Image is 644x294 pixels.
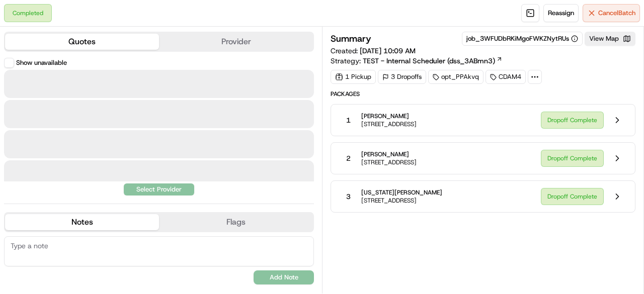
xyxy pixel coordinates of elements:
[361,188,442,197] span: [US_STATE][PERSON_NAME]
[346,191,351,202] span: 3
[361,158,417,166] span: [STREET_ADDRESS]
[346,153,351,163] span: 2
[486,70,526,84] div: CDAM4
[5,34,159,50] button: Quotes
[361,112,417,120] span: [PERSON_NAME]
[331,56,503,66] div: Strategy:
[5,214,159,230] button: Notes
[363,56,495,66] span: TEST - Internal Scheduler (dss_3ABmn3)
[585,32,635,46] button: View Map
[159,34,313,50] button: Provider
[466,34,578,43] button: job_3WFUDbRKiMgoFWKZNytRUs
[361,150,417,158] span: [PERSON_NAME]
[548,9,574,18] span: Reassign
[378,70,426,84] div: 3 Dropoffs
[159,214,313,230] button: Flags
[583,4,640,22] button: CancelBatch
[360,46,416,55] span: [DATE] 10:09 AM
[363,56,503,66] a: TEST - Internal Scheduler (dss_3ABmn3)
[428,70,484,84] div: opt_PPAkvq
[361,197,442,205] span: [STREET_ADDRESS]
[361,120,417,128] span: [STREET_ADDRESS]
[598,9,635,18] span: Cancel Batch
[346,115,351,125] span: 1
[331,70,376,84] div: 1 Pickup
[543,4,579,22] button: Reassign
[331,34,371,43] h3: Summary
[16,58,67,67] label: Show unavailable
[331,90,635,98] span: Packages
[331,46,416,56] span: Created:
